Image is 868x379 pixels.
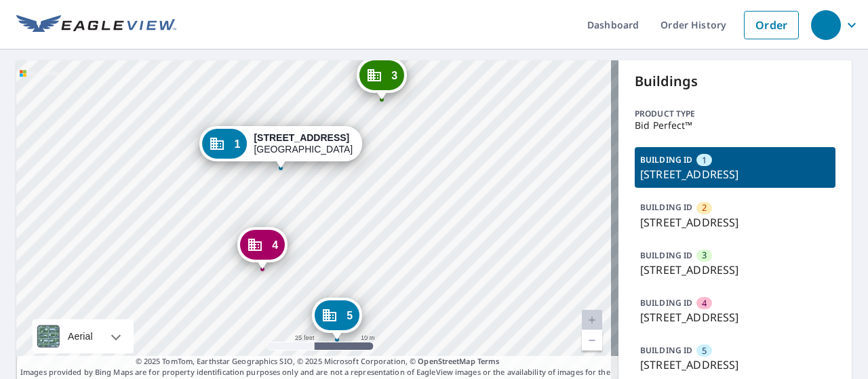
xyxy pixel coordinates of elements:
span: 2 [702,201,707,214]
strong: [STREET_ADDRESS] [254,132,349,143]
span: 4 [272,240,278,250]
p: Product type [635,108,835,120]
p: [STREET_ADDRESS] [640,309,830,325]
span: 3 [702,249,707,262]
p: [STREET_ADDRESS] [640,166,830,182]
span: © 2025 TomTom, Earthstar Geographics SIO, © 2025 Microsoft Corporation, © [136,356,500,367]
a: Order [744,11,799,39]
span: 4 [702,297,707,310]
span: 3 [391,71,397,81]
div: Aerial [64,319,97,353]
p: Bid Perfect™ [635,120,835,131]
p: BUILDING ID [640,154,692,165]
div: Dropped pin, building 5, Commercial property, 325 Electric Ave East Pittsburgh, PA 15112 [312,298,362,340]
div: Dropped pin, building 1, Commercial property, 325 Electric Ave East Pittsburgh, PA 15112 [199,126,362,168]
p: [STREET_ADDRESS] [640,214,830,231]
span: 1 [702,154,707,167]
div: Dropped pin, building 3, Commercial property, 325 Electric Ave East Pittsburgh, PA 15112 [357,58,407,100]
span: 5 [702,344,707,357]
div: Aerial [33,319,134,353]
p: BUILDING ID [640,250,692,261]
div: Dropped pin, building 4, Commercial property, 325 Electric Ave East Pittsburgh, PA 15112 [237,227,288,269]
p: [STREET_ADDRESS] [640,262,830,278]
p: BUILDING ID [640,201,692,213]
a: Terms [477,356,500,366]
a: Current Level 20, Zoom In Disabled [582,310,602,330]
a: Current Level 20, Zoom Out [582,330,602,351]
p: Buildings [635,71,835,92]
span: 1 [234,139,240,149]
p: BUILDING ID [640,344,692,356]
img: EV Logo [16,15,176,35]
p: [STREET_ADDRESS] [640,357,830,373]
div: [GEOGRAPHIC_DATA] [254,132,353,155]
p: BUILDING ID [640,297,692,308]
span: 5 [347,311,353,321]
a: OpenStreetMap [418,356,475,366]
